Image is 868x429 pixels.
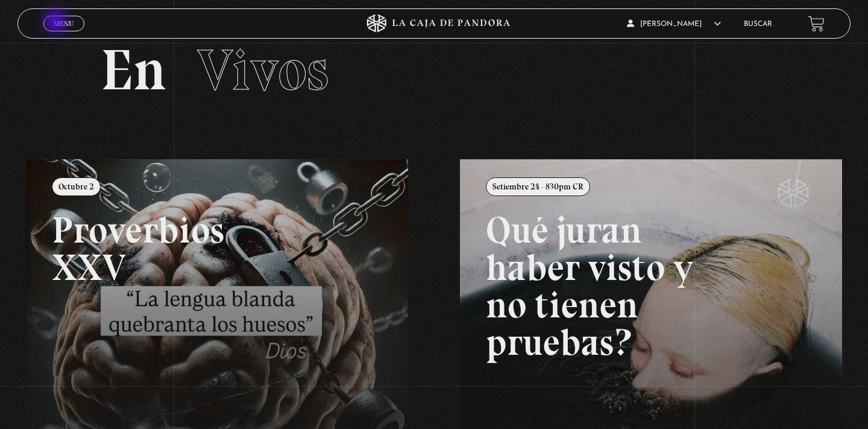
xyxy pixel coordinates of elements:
[54,20,74,27] span: Menu
[101,42,767,99] h2: En
[627,21,721,28] span: [PERSON_NAME]
[197,36,329,104] span: Vivos
[808,16,825,32] a: View your shopping cart
[50,30,78,39] span: Cerrar
[744,21,772,28] a: Buscar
